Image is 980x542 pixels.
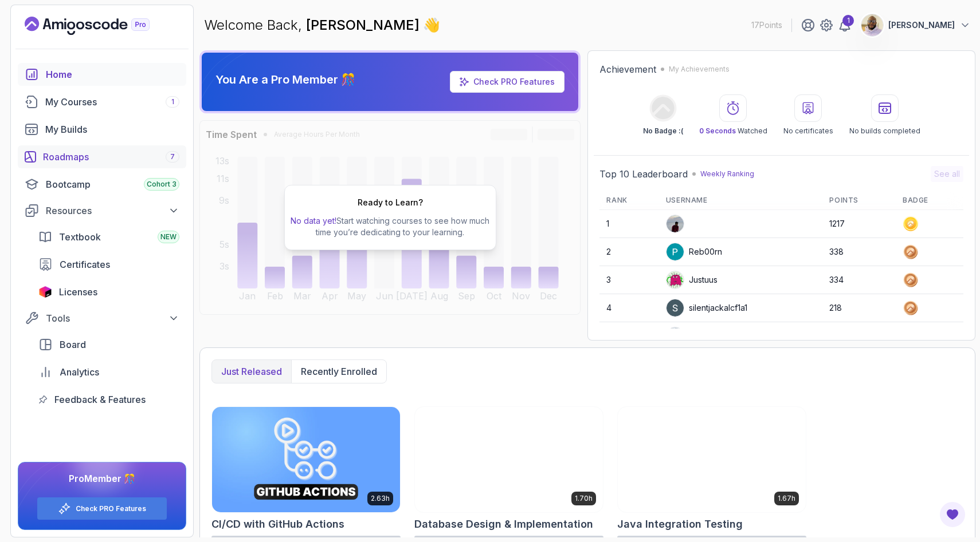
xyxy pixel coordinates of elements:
[204,16,440,34] p: Welcome Back,
[599,62,656,76] h2: Achievement
[32,253,186,276] a: certificates
[59,285,97,299] span: Licenses
[861,14,971,37] button: user profile image[PERSON_NAME]
[371,494,390,503] p: 2.63h
[861,14,883,36] img: user profile image
[699,126,736,135] span: 0 Seconds
[842,15,854,26] div: 1
[666,243,722,261] div: Reb00rn
[25,17,176,35] a: Landing page
[822,294,896,322] td: 218
[38,286,52,298] img: jetbrains icon
[599,294,658,322] td: 4
[599,266,658,294] td: 3
[414,516,593,532] h2: Database Design & Implementation
[37,497,167,520] button: Check PRO Features
[46,204,179,217] div: Resources
[358,197,423,208] h2: Ready to Learn?
[45,95,179,109] div: My Courses
[666,299,747,317] div: silentjackalcf1a1
[60,258,110,271] span: Certificates
[45,122,179,136] div: My Builds
[76,504,146,513] a: Check PRO Features
[32,333,186,356] a: board
[421,13,445,38] span: 👋
[599,210,658,238] td: 1
[18,63,186,86] a: home
[32,280,186,303] a: licenses
[18,173,186,196] a: bootcamp
[289,215,491,238] p: Start watching courses to see how much time you’re dedicating to your learning.
[618,407,806,512] img: Java Integration Testing card
[599,238,658,266] td: 2
[18,145,186,168] a: roadmaps
[822,322,896,350] td: 217
[60,365,99,379] span: Analytics
[301,365,377,378] p: Recently enrolled
[599,167,688,181] h2: Top 10 Leaderboard
[575,494,593,503] p: 1.70h
[599,322,658,350] td: 5
[751,19,782,31] p: 17 Points
[896,191,963,210] th: Badge
[450,71,565,93] a: Check PRO Features
[783,126,833,136] p: No certificates
[147,180,177,189] span: Cohort 3
[667,271,684,288] img: default monster avatar
[221,365,282,378] p: Just released
[822,210,896,238] td: 1217
[599,191,658,210] th: Rank
[18,200,186,221] button: Resources
[32,388,186,411] a: feedback
[160,232,177,242] span: NEW
[849,126,920,136] p: No builds completed
[667,215,684,232] img: user profile image
[473,77,555,86] a: Check PRO Features
[46,177,179,191] div: Bootcamp
[822,191,896,210] th: Points
[888,19,955,31] p: [PERSON_NAME]
[822,266,896,294] td: 334
[667,243,684,260] img: user profile image
[838,18,852,32] a: 1
[32,361,186,383] a: analytics
[291,216,336,225] span: No data yet!
[699,126,767,136] p: Watched
[667,327,684,345] img: user profile image
[211,516,344,532] h2: CI/CD with GitHub Actions
[700,169,754,179] p: Weekly Ranking
[54,393,146,406] span: Feedback & Features
[170,152,175,161] span: 7
[46,311,179,325] div: Tools
[32,225,186,248] a: textbook
[659,191,823,210] th: Username
[415,407,603,512] img: Database Design & Implementation card
[43,150,179,164] div: Roadmaps
[666,271,718,289] div: Justuus
[46,68,179,81] div: Home
[171,97,174,106] span: 1
[939,501,966,528] button: Open Feedback Button
[212,407,400,512] img: CI/CD with GitHub Actions card
[667,299,684,317] img: user profile image
[931,166,963,182] button: See all
[306,17,423,33] span: [PERSON_NAME]
[18,118,186,141] a: builds
[215,72,355,88] p: You Are a Pro Member 🎊
[822,238,896,266] td: 338
[60,338,86,351] span: Board
[669,65,730,74] p: My Achievements
[643,126,683,136] p: No Badge :(
[212,360,291,383] button: Just released
[59,230,101,244] span: Textbook
[18,308,186,329] button: Tools
[291,360,386,383] button: Recently enrolled
[778,494,795,503] p: 1.67h
[18,90,186,113] a: courses
[617,516,743,532] h2: Java Integration Testing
